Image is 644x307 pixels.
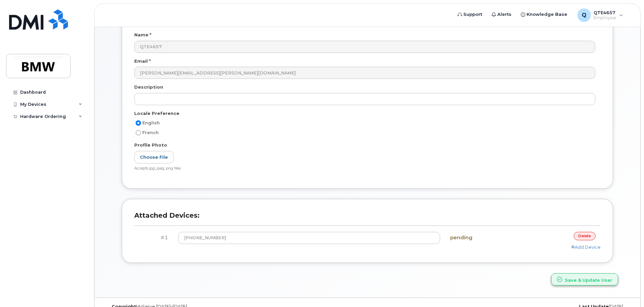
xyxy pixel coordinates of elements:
span: QTE4657 [594,10,616,15]
iframe: Messenger Launcher [615,278,639,302]
span: Q [582,11,586,19]
a: delete [574,232,596,240]
input: English [136,120,141,126]
input: French [136,130,141,135]
span: Alerts [497,11,511,18]
span: English [142,120,160,125]
h3: Attached Devices: [134,211,601,226]
label: Profile Photo [134,142,167,148]
h4: #1 [139,235,168,241]
span: Support [463,11,482,18]
label: Locale Preference [134,110,179,117]
label: Name * [134,32,151,38]
label: Description [134,84,163,90]
a: Alerts [487,8,516,21]
div: Accepts jpg, jpeg, png files [134,166,595,171]
label: Choose File [134,151,174,163]
h4: pending [450,235,518,241]
span: Employee [594,15,616,21]
label: Email * [134,58,151,64]
button: Save & Update User [551,273,618,286]
span: French [142,130,159,135]
a: Knowledge Base [516,8,572,21]
span: Knowledge Base [527,11,567,18]
a: Support [453,8,487,21]
div: QTE4657 [573,8,628,22]
a: Add Device [571,244,601,250]
input: Example: 780-123-4567 [178,232,440,244]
